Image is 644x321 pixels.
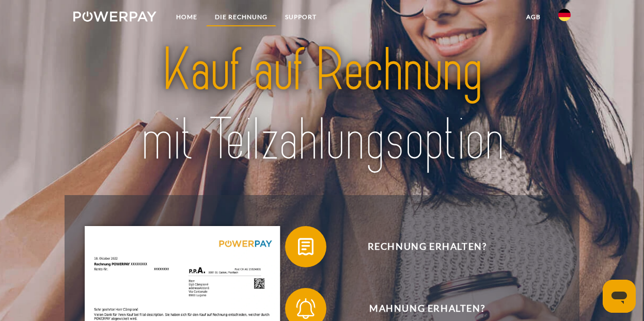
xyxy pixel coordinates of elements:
[73,11,156,22] img: logo-powerpay-white.svg
[276,8,325,26] a: SUPPORT
[167,8,206,26] a: Home
[98,32,546,178] img: title-powerpay_de.svg
[603,280,636,313] iframe: Schaltfläche zum Öffnen des Messaging-Fensters
[301,226,554,267] span: Rechnung erhalten?
[285,226,554,267] button: Rechnung erhalten?
[293,234,319,260] img: qb_bill.svg
[558,9,571,21] img: de
[517,8,549,26] a: agb
[206,8,276,26] a: DIE RECHNUNG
